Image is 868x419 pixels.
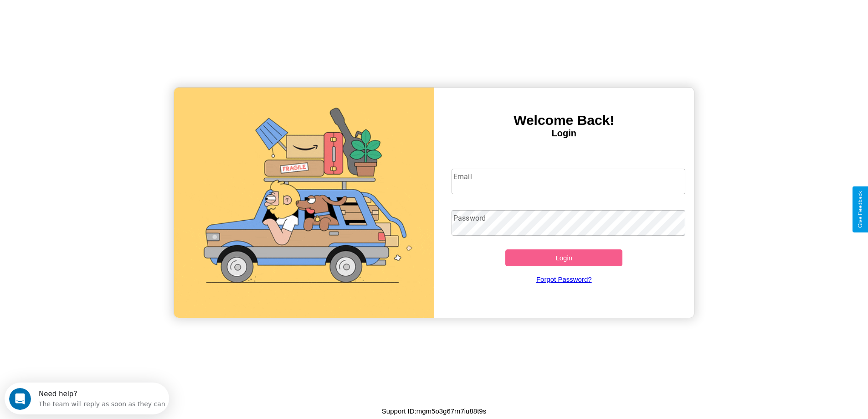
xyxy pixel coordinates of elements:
iframe: Intercom live chat discovery launcher [5,383,169,414]
p: Support ID: mgm5o3g67rn7iu88t9s [382,405,486,417]
div: Give Feedback [857,191,863,228]
a: Forgot Password? [447,266,681,292]
h4: Login [434,128,694,139]
h3: Welcome Back! [434,113,694,128]
button: Login [505,249,622,266]
div: The team will reply as soon as they can [34,15,161,25]
iframe: Intercom live chat [9,388,31,410]
img: gif [174,88,434,318]
div: Open Intercom Messenger [4,4,169,29]
div: Need help? [34,8,161,15]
